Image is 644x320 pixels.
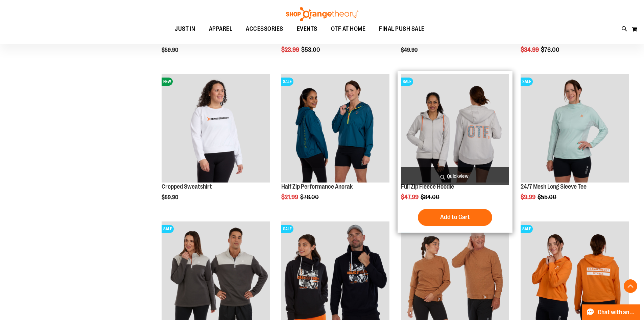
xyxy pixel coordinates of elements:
[521,183,587,190] a: 24/7 Mesh Long Sleeve Tee
[281,225,293,233] span: SALE
[239,21,290,37] a: ACCESSORIES
[162,194,179,200] span: $59.90
[162,47,179,53] span: $59.90
[162,225,174,233] span: SALE
[175,21,195,37] span: JUST IN
[401,167,509,185] a: Quickview
[281,183,353,190] a: Half Zip Performance Anorak
[281,74,389,184] a: Half Zip Performance AnorakSALE
[281,74,389,183] img: Half Zip Performance Anorak
[162,183,212,190] a: Cropped Sweatshirt
[517,71,632,218] div: product
[281,78,293,86] span: SALE
[521,194,536,200] span: $9.99
[301,46,321,53] span: $53.00
[401,194,420,200] span: $47.99
[521,74,629,184] a: 24/7 Mesh Long Sleeve TeeSALE
[521,78,533,86] span: SALE
[285,7,359,21] img: Shop Orangetheory
[521,46,540,53] span: $34.99
[297,21,317,37] span: EVENTS
[300,194,320,200] span: $78.00
[421,194,440,200] span: $84.00
[168,21,202,37] a: JUST IN
[401,74,509,183] img: Main Image of 1457091
[624,279,637,293] button: Back To Top
[331,21,366,37] span: OTF AT HOME
[598,309,636,316] span: Chat with an Expert
[209,21,233,37] span: APPAREL
[521,74,629,183] img: 24/7 Mesh Long Sleeve Tee
[162,74,270,184] a: Front of 2024 Q3 Balanced Basic Womens Cropped SweatshirtNEW
[372,21,431,37] a: FINAL PUSH SALE
[401,74,509,184] a: Main Image of 1457091SALE
[278,71,393,218] div: product
[418,209,492,226] button: Add to Cart
[401,78,413,86] span: SALE
[246,21,283,37] span: ACCESSORIES
[162,74,270,183] img: Front of 2024 Q3 Balanced Basic Womens Cropped Sweatshirt
[541,46,560,53] span: $76.00
[582,304,640,320] button: Chat with an Expert
[290,21,324,37] a: EVENTS
[398,71,512,233] div: product
[521,225,533,233] span: SALE
[401,47,419,53] span: $49.90
[281,46,300,53] span: $23.99
[162,78,173,86] span: NEW
[538,194,557,200] span: $55.00
[281,194,299,200] span: $21.99
[379,21,425,37] span: FINAL PUSH SALE
[440,213,470,221] span: Add to Cart
[202,21,239,37] a: APPAREL
[158,71,273,218] div: product
[324,21,373,37] a: OTF AT HOME
[401,183,454,190] a: Full Zip Fleece Hoodie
